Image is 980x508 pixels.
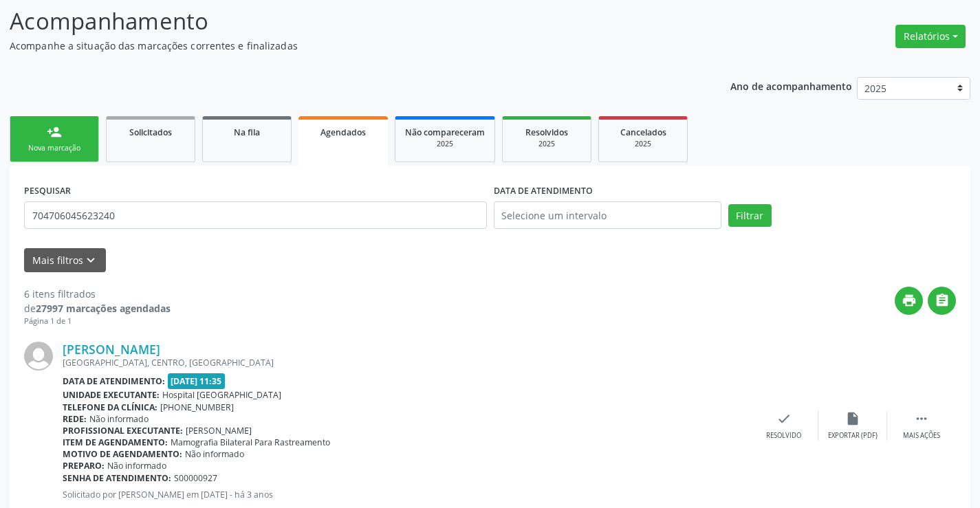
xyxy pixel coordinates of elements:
div: Resolvido [766,431,801,441]
div: Exportar (PDF) [828,431,878,441]
p: Acompanhamento [10,4,682,38]
span: [DATE] 11:35 [168,373,226,389]
label: PESQUISAR [24,180,71,201]
i: keyboard_arrow_down [83,253,98,268]
i:  [935,293,950,308]
span: Mamografia Bilateral Para Rastreamento [171,437,330,448]
span: Não informado [89,413,149,425]
span: Não compareceram [405,126,485,138]
label: DATA DE ATENDIMENTO [494,180,593,201]
span: Na fila [234,126,260,138]
span: [PERSON_NAME] [186,425,252,437]
i: insert_drive_file [845,411,860,426]
span: Resolvidos [525,126,568,138]
div: 2025 [405,139,485,149]
button: print [895,287,923,315]
div: [GEOGRAPHIC_DATA], CENTRO, [GEOGRAPHIC_DATA] [63,357,750,368]
b: Rede: [63,413,87,425]
p: Ano de acompanhamento [730,77,852,94]
i: check [776,411,792,426]
b: Telefone da clínica: [63,401,157,413]
a: [PERSON_NAME] [63,342,160,357]
span: [PHONE_NUMBER] [160,401,234,413]
span: Hospital [GEOGRAPHIC_DATA] [162,389,281,401]
div: 2025 [512,139,581,149]
b: Profissional executante: [63,425,183,437]
span: Cancelados [620,126,666,138]
button: Mais filtroskeyboard_arrow_down [24,248,106,272]
span: Não informado [185,448,244,460]
b: Item de agendamento: [63,437,168,448]
span: Não informado [107,460,166,472]
p: Acompanhe a situação das marcações correntes e finalizadas [10,38,682,53]
b: Senha de atendimento: [63,472,171,484]
div: Mais ações [903,431,940,441]
div: de [24,301,171,316]
button: Relatórios [895,25,966,48]
b: Data de atendimento: [63,375,165,387]
p: Solicitado por [PERSON_NAME] em [DATE] - há 3 anos [63,489,750,500]
button:  [928,287,956,315]
div: person_add [47,124,62,140]
span: Solicitados [129,126,172,138]
div: Nova marcação [20,143,89,153]
img: img [24,342,53,371]
span: S00000927 [174,472,217,484]
b: Unidade executante: [63,389,160,401]
b: Motivo de agendamento: [63,448,182,460]
div: 2025 [609,139,677,149]
b: Preparo: [63,460,105,472]
div: Página 1 de 1 [24,316,171,327]
i: print [902,293,917,308]
button: Filtrar [728,204,772,228]
div: 6 itens filtrados [24,287,171,301]
i:  [914,411,929,426]
span: Agendados [320,126,366,138]
input: Selecione um intervalo [494,201,721,229]
input: Nome, CNS [24,201,487,229]
strong: 27997 marcações agendadas [36,302,171,315]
